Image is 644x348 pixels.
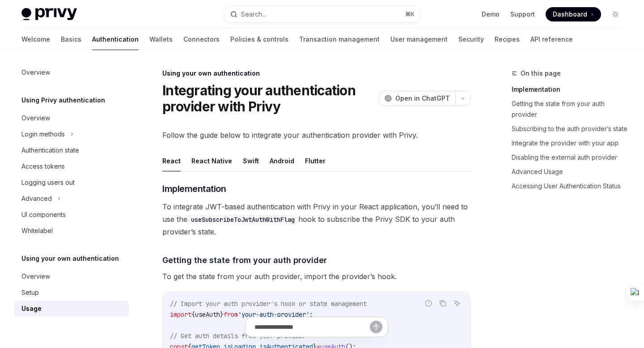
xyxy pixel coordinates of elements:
a: Basics [61,29,81,50]
button: Login methods [14,126,129,142]
div: Advanced [21,193,52,204]
div: Usage [21,303,42,314]
a: Accessing User Authentication Status [512,179,630,193]
a: Implementation [512,82,630,97]
div: Search... [241,9,266,20]
button: Flutter [305,150,326,171]
div: Login methods [21,129,65,140]
a: Whitelabel [14,223,129,239]
a: Usage [14,301,129,317]
a: Access tokens [14,158,129,174]
img: light logo [21,8,77,21]
button: Advanced [14,191,129,207]
a: Subscribing to the auth provider’s state [512,122,630,136]
div: Overview [21,113,50,123]
a: UI components [14,207,129,223]
button: Search...⌘K [224,6,419,22]
code: useSubscribeToJwtAuthWithFlag [187,215,298,225]
div: Logging users out [21,177,75,188]
a: Authentication [92,29,139,50]
input: Ask a question... [254,317,370,337]
a: API reference [530,29,573,50]
span: // Import your auth provider's hook or state management [170,300,367,308]
button: React [162,150,181,171]
a: Overview [14,110,129,126]
div: Authentication state [21,145,79,156]
a: Transaction management [299,29,380,50]
span: To integrate JWT-based authentication with Privy in your React application, you’ll need to use th... [162,200,470,238]
button: Ask AI [451,297,463,309]
div: UI components [21,209,66,220]
div: Using your own authentication [162,69,470,78]
button: Report incorrect code [423,297,434,309]
a: Demo [482,10,500,19]
button: Swift [243,150,259,171]
span: ⌘ K [405,11,415,18]
a: Integrate the provider with your app [512,136,630,150]
a: Authentication state [14,142,129,158]
span: Implementation [162,182,226,195]
div: Whitelabel [21,225,53,236]
a: Policies & controls [230,29,288,50]
button: React Native [191,150,232,171]
span: Open in ChatGPT [395,94,450,103]
div: Overview [21,67,50,78]
div: Overview [21,271,50,282]
a: Overview [14,64,129,81]
span: } [220,310,224,318]
span: from [224,310,238,318]
button: Toggle dark mode [608,7,623,21]
a: Support [510,10,535,19]
h5: Using your own authentication [21,253,119,264]
a: Disabling the external auth provider [512,150,630,165]
span: Follow the guide below to integrate your authentication provider with Privy. [162,129,470,141]
a: Advanced Usage [512,165,630,179]
button: Open in ChatGPT [379,91,455,106]
a: Security [458,29,484,50]
a: User management [390,29,448,50]
a: Logging users out [14,174,129,191]
div: Access tokens [21,161,65,172]
a: Dashboard [546,7,601,21]
h5: Using Privy authentication [21,95,105,106]
span: 'your-auth-provider' [238,310,309,318]
a: Wallets [149,29,173,50]
button: Android [270,150,294,171]
span: import [170,310,191,318]
a: Setup [14,284,129,301]
div: Setup [21,287,39,298]
a: Recipes [495,29,520,50]
span: ; [309,310,313,318]
span: { [191,310,195,318]
a: Connectors [183,29,220,50]
span: On this page [521,68,561,79]
a: Overview [14,268,129,284]
a: Welcome [21,29,50,50]
button: Copy the contents from the code block [437,297,449,309]
span: To get the state from your auth provider, import the provider’s hook. [162,270,470,283]
span: Getting the state from your auth provider [162,254,327,266]
a: Getting the state from your auth provider [512,97,630,122]
button: Send message [370,321,382,333]
h1: Integrating your authentication provider with Privy [162,82,375,115]
span: Dashboard [553,10,587,19]
span: useAuth [195,310,220,318]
